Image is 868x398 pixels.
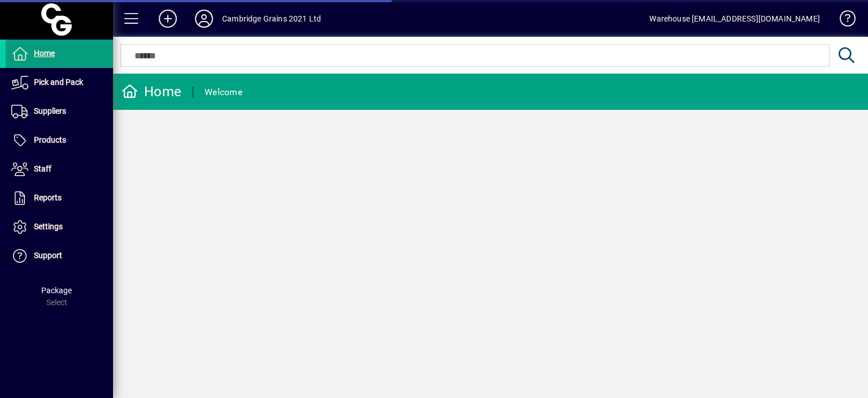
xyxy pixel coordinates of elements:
span: Reports [34,193,62,202]
span: Support [34,251,62,260]
span: Suppliers [34,106,66,115]
span: Package [41,286,72,295]
span: Settings [34,222,63,231]
span: Home [34,49,55,58]
a: Settings [6,213,113,241]
div: Welcome [205,83,242,101]
span: Staff [34,164,51,173]
div: Warehouse [EMAIL_ADDRESS][DOMAIN_NAME] [649,10,820,28]
a: Suppliers [6,97,113,126]
a: Knowledge Base [831,2,854,39]
button: Add [150,8,186,29]
div: Cambridge Grains 2021 Ltd [222,10,321,28]
div: Home [121,83,181,101]
a: Support [6,242,113,270]
a: Staff [6,155,113,183]
span: Products [34,135,66,144]
a: Products [6,126,113,155]
a: Pick and Pack [6,69,113,97]
a: Reports [6,184,113,212]
button: Profile [186,8,222,29]
span: Pick and Pack [34,78,83,87]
